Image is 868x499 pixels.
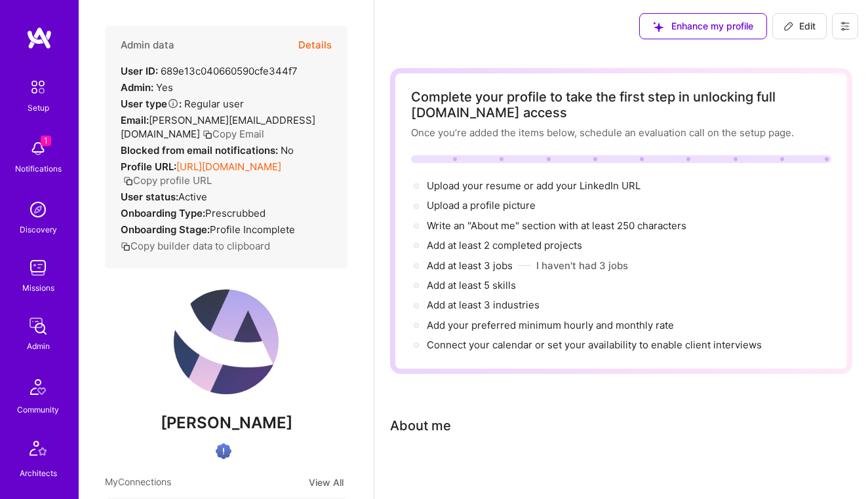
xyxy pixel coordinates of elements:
[28,101,49,115] div: Setup
[121,39,174,51] h4: Admin data
[41,136,51,146] span: 1
[427,339,762,351] span: Connect your calendar or set your availability to enable client interviews
[123,174,212,187] button: Copy profile URL
[203,127,264,141] button: Copy Email
[427,199,536,212] span: Upload a profile picture
[411,126,831,139] div: Once you’re added the items below, schedule an evaluation call on the setup page.
[121,242,130,251] i: icon Copy
[27,339,50,353] div: Admin
[17,403,59,416] div: Community
[26,26,52,50] img: logo
[174,289,279,394] img: User Avatar
[121,64,298,78] div: 689e13c040660590cfe344f7
[15,162,62,176] div: Notifications
[22,281,54,295] div: Missions
[121,97,244,111] div: Regular user
[121,160,176,173] strong: Profile URL:
[105,413,347,433] span: [PERSON_NAME]
[25,136,51,162] img: bell
[121,65,158,77] strong: User ID:
[121,114,149,126] strong: Email:
[121,144,281,157] strong: Blocked from email notifications:
[536,259,628,272] button: I haven't had 3 jobs
[123,176,133,186] i: icon Copy
[205,207,266,219] span: prescrubbed
[216,443,231,459] img: High Potential User
[121,143,294,157] div: No
[536,179,641,192] span: add your LinkedIn URL
[121,191,178,203] strong: User status:
[105,475,171,490] span: My Connections
[783,20,816,33] span: Edit
[25,313,51,339] img: admin teamwork
[121,81,153,94] strong: Admin:
[25,255,51,281] img: teamwork
[176,160,281,173] a: [URL][DOMAIN_NAME]
[305,475,347,490] button: View All
[20,466,57,480] div: Architects
[427,239,582,251] span: Add at least 2 completed projects
[427,179,521,192] span: Upload your resume
[427,279,516,291] span: Add at least 5 skills
[411,89,831,120] div: Complete your profile to take the first step in unlocking full [DOMAIN_NAME] access
[167,98,179,109] i: Help
[25,196,51,223] img: discovery
[121,207,205,219] strong: Onboarding Type:
[390,416,451,435] div: About me
[210,223,295,236] span: Profile Incomplete
[178,191,207,203] span: Active
[427,259,513,272] span: Add at least 3 jobs
[298,26,332,64] button: Details
[22,435,54,466] img: Architects
[121,114,315,140] span: [PERSON_NAME][EMAIL_ADDRESS][DOMAIN_NAME]
[121,81,173,94] div: Yes
[427,319,674,331] span: Add your preferred minimum hourly and monthly rate
[121,98,182,110] strong: User type :
[121,223,210,236] strong: Onboarding Stage:
[427,219,689,232] span: Write an "About me" section with at least 250 characters
[203,130,212,139] i: icon Copy
[772,13,827,39] button: Edit
[22,371,54,403] img: Community
[427,299,540,311] span: Add at least 3 industries
[121,239,270,253] button: Copy builder data to clipboard
[24,73,52,101] img: setup
[20,223,57,236] div: Discovery
[427,179,641,193] div: or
